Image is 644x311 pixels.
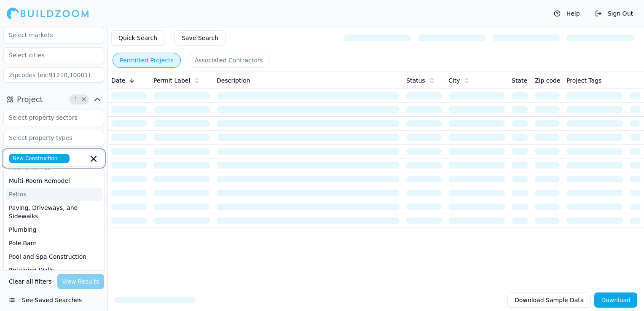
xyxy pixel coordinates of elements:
div: Retaining Walls [5,263,102,277]
span: Project [17,94,43,105]
div: Patios [5,188,102,201]
span: City [448,76,460,85]
div: Suggestions [3,169,104,295]
span: Date [111,76,125,85]
span: New Construction [9,154,70,163]
input: Zipcodes (ex:91210,10001) [3,67,104,83]
input: Select markets [4,27,93,43]
div: Pool and Spa Construction [5,250,102,263]
button: Clear all filters [7,274,54,289]
div: Multi-Room Remodel [5,174,102,188]
button: See Saved Searches [3,292,104,308]
input: Select cities [4,48,93,63]
button: Associated Contractors [188,53,270,68]
button: Permitted Projects [113,53,181,68]
button: Project1Clear Project filters [3,93,104,106]
input: Select property types [4,130,93,145]
div: Plumbing [5,223,102,236]
div: Pole Barn [5,236,102,250]
span: State [512,76,527,85]
button: Help [550,7,584,20]
span: Clear Project filters [80,97,87,102]
div: Paving, Driveways, and Sidewalks [5,201,102,223]
span: Zip code [535,76,561,85]
input: Select property sectors [4,110,93,125]
button: Download [594,292,637,308]
button: Sign Out [591,7,637,20]
span: Status [406,76,425,85]
span: 1 [72,95,80,104]
span: Permit Label [153,76,190,85]
button: Save Search [174,30,225,46]
button: Download Sample Data [507,292,591,308]
span: Description [217,76,250,85]
span: Project Tags [566,76,601,85]
button: Quick Search [111,30,164,46]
